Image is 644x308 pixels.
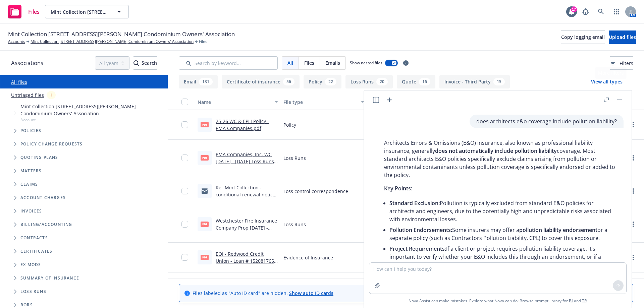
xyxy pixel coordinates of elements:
[20,303,33,307] span: BORs
[201,155,209,160] span: pdf
[283,121,296,128] span: Policy
[216,251,277,299] a: EOI - Redwood Credit Union - Loan # 1520817659 - Mint Collection [STREET_ADDRESS][PERSON_NAME] Co...
[20,142,83,146] span: Policy change requests
[181,254,188,261] input: Toggle Row Selected
[629,220,637,228] a: more
[11,59,43,67] span: Associations
[20,263,41,267] span: Ex Mods
[476,117,617,125] p: does architects e&o coverage include pollution liability?
[20,103,165,117] span: Mint Collection [STREET_ADDRESS][PERSON_NAME] Condominium Owners' Association
[216,151,277,172] a: PMA Companies, Inc. WC [DATE] - [DATE] Loss Runs - Valued [DATE].pdf
[620,60,633,67] span: Filters
[629,253,637,261] a: more
[609,30,636,44] button: Upload files
[389,199,440,207] span: Standard Exclusion:
[389,226,452,234] span: Pollution Endorsements:
[519,226,597,234] span: pollution liability endorsement
[20,117,165,123] span: Account
[181,188,188,194] input: Toggle Row Selected
[389,225,617,243] li: Some insurers may offer a or a separate policy (such as Contractors Pollution Liability, CPL) to ...
[20,236,48,240] span: Contracts
[304,59,314,66] span: Files
[409,294,587,308] span: Nova Assist can make mistakes. Explore what Nova can do: Browse prompt library for and
[325,78,336,85] div: 22
[304,75,341,88] button: Policy
[629,187,637,195] a: more
[222,75,300,88] button: Certificate of insurance
[582,298,587,304] a: TR
[20,156,58,160] span: Quoting plans
[181,121,188,128] input: Toggle Row Selected
[11,91,44,99] a: Untriaged files
[561,30,605,44] button: Copy logging email
[609,34,636,40] span: Upload files
[216,118,269,131] a: 25-26 WC & EPLI Policy - PMA Companies.pdf
[389,243,617,270] li: If a client or project requires pollution liability coverage, it’s important to verify whether yo...
[283,99,357,106] div: File type
[325,59,340,66] span: Emails
[199,78,213,85] div: 131
[181,155,188,161] input: Toggle Row Selected
[31,39,194,45] a: Mint Collection [STREET_ADDRESS][PERSON_NAME] Condominium Owners' Association
[20,223,72,227] span: Billing/Accounting
[580,75,633,88] button: View all types
[569,298,573,304] a: BI
[610,60,633,67] span: Filters
[133,60,139,66] svg: Search
[179,56,278,70] input: Search by keyword...
[181,221,188,228] input: Toggle Row Selected
[345,75,393,88] button: Loss Runs
[133,56,157,70] button: SearchSearch
[216,184,275,205] a: Re_ Mint Collection - conditional renewal notice confirmation .msg
[571,6,577,12] div: 17
[283,254,333,261] span: Evidence of Insurance
[20,276,79,280] span: Summary of insurance
[389,198,617,225] li: Pollution is typically excluded from standard E&O policies for architects and engineers, due to t...
[51,8,109,15] span: Mint Collection [STREET_ADDRESS][PERSON_NAME] Condominium Owners' Association
[179,75,218,88] button: Email
[283,155,306,162] span: Loss Runs
[181,99,188,105] input: Select all
[384,185,412,192] span: Key Points:
[20,290,46,294] span: Loss Runs
[561,34,605,40] span: Copy logging email
[133,57,157,69] div: Search
[397,75,435,88] button: Quote
[287,59,293,66] span: All
[629,121,637,129] a: more
[350,60,382,66] span: Show nested files
[20,182,38,186] span: Claims
[11,79,27,85] a: All files
[0,102,168,218] div: Tree Example
[384,139,617,179] p: Architects Errors & Omissions (E&O) insurance, also known as professional liability insurance, ge...
[195,94,281,110] button: Name
[216,218,277,245] a: Westchester Fire Insurance Company Prop [DATE] - [DATE] Loss Runs - Valued [DATE].PDF
[201,222,209,227] span: PDF
[281,94,367,110] button: File type
[419,78,430,85] div: 16
[20,169,42,173] span: Matters
[629,154,637,162] a: more
[283,221,306,228] span: Loss Runs
[435,147,557,155] span: does not automatically include pollution liability
[610,56,633,70] button: Filters
[20,209,42,213] span: Invoices
[283,78,294,85] div: 56
[579,5,592,18] a: Report a Bug
[594,5,608,18] a: Search
[20,249,52,253] span: Certificates
[493,78,505,85] div: 15
[201,122,209,127] span: pdf
[389,245,446,252] span: Project Requirements:
[20,129,42,133] span: Policies
[28,9,40,14] span: Files
[5,2,42,21] a: Files
[199,39,207,45] span: Files
[193,290,333,297] span: Files labeled as "Auto ID card" are hidden.
[439,75,510,88] button: Invoice - Third Party
[8,39,25,45] a: Accounts
[20,196,66,200] span: Account charges
[198,99,271,106] div: Name
[45,5,129,18] button: Mint Collection [STREET_ADDRESS][PERSON_NAME] Condominium Owners' Association
[8,30,235,39] span: Mint Collection [STREET_ADDRESS][PERSON_NAME] Condominium Owners' Association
